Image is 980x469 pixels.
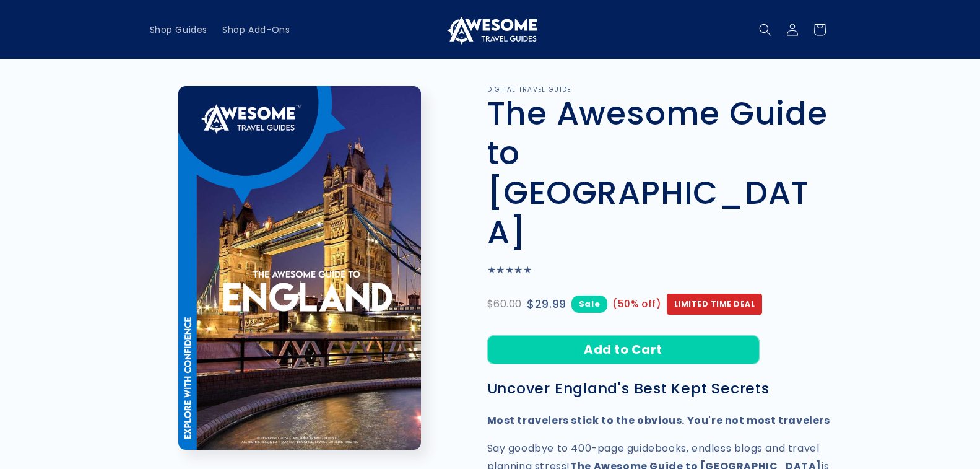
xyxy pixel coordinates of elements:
[487,296,523,313] span: $60.00
[571,296,607,312] span: Sale
[487,413,830,427] strong: Most travelers stick to the obvious. You're not most travelers
[444,15,537,45] img: Awesome Travel Guides
[527,294,566,314] span: $29.99
[215,17,297,43] a: Shop Add-Ons
[612,296,661,312] span: (50% off)
[487,380,831,398] h3: Uncover England's Best Kept Secrets
[752,16,779,43] summary: Search
[222,24,290,35] span: Shop Add-Ons
[487,94,831,252] h1: The Awesome Guide to [GEOGRAPHIC_DATA]
[487,86,831,94] p: DIGITAL TRAVEL GUIDE
[150,24,208,35] span: Shop Guides
[439,10,541,49] a: Awesome Travel Guides
[487,261,831,279] p: ★★★★★
[142,17,215,43] a: Shop Guides
[667,294,763,315] span: Limited Time Deal
[487,335,760,364] button: Add to Cart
